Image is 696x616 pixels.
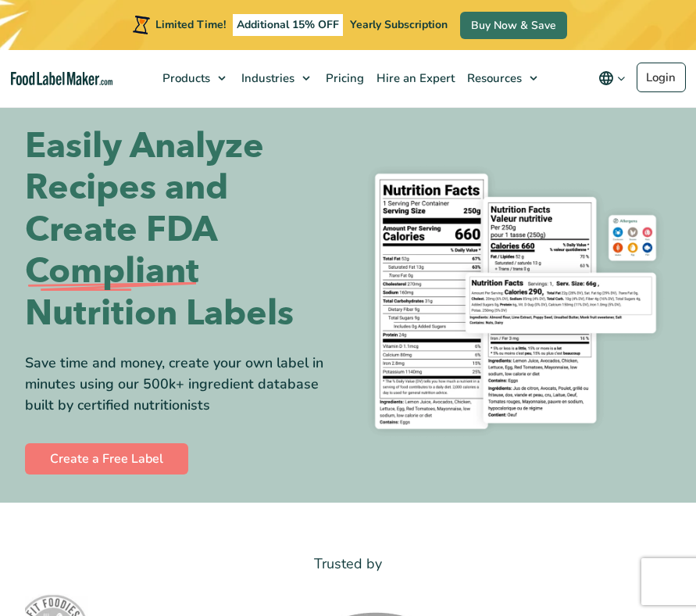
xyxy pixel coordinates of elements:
a: Create a Free Label [25,443,188,475]
a: Pricing [318,50,369,106]
a: Resources [459,50,545,106]
span: Hire an Expert [372,70,456,86]
span: Compliant [25,250,199,292]
a: Industries [234,50,318,106]
a: Products [155,50,234,106]
div: Save time and money, create your own label in minutes using our 500k+ ingredient database built b... [25,353,337,415]
span: Products [158,70,212,86]
span: Pricing [321,70,366,86]
span: Yearly Subscription [350,17,448,32]
a: Hire an Expert [369,50,459,106]
a: Buy Now & Save [460,12,567,39]
span: Industries [237,70,296,86]
a: Login [637,63,686,92]
span: Additional 15% OFF [233,14,343,36]
p: Trusted by [25,553,671,575]
h1: Easily Analyze Recipes and Create FDA Nutrition Labels [25,125,337,334]
span: Resources [462,70,523,86]
span: Limited Time! [155,17,226,32]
